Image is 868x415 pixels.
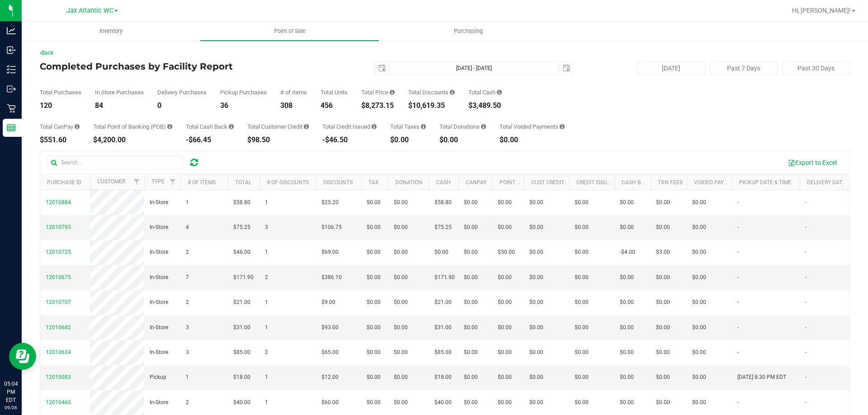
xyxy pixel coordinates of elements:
span: $0.00 [575,273,589,282]
span: $0.00 [464,323,478,332]
span: $46.00 [233,248,250,256]
div: 36 [220,102,267,109]
div: $0.00 [390,136,426,144]
span: $0.00 [394,348,408,357]
div: 84 [95,102,144,109]
span: $0.00 [498,273,512,282]
a: Delivery Date [807,179,845,186]
a: Total [235,179,251,186]
span: - [805,248,807,256]
span: $0.00 [367,298,381,307]
span: $386.10 [321,273,342,282]
span: 2 [186,398,189,407]
span: $40.00 [434,398,452,407]
i: Sum of the successful, non-voided point-of-banking payment transactions, both via payment termina... [167,124,172,130]
span: $0.00 [367,223,381,232]
span: $0.00 [394,273,408,282]
div: -$66.45 [186,136,234,144]
span: $18.00 [233,373,250,382]
span: -$4.00 [620,248,635,256]
span: $0.00 [498,348,512,357]
span: 1 [265,248,268,256]
a: Purchasing [379,22,557,41]
span: In-Store [150,223,168,232]
span: 2 [265,273,268,282]
span: 3 [186,348,189,357]
span: $0.00 [367,398,381,407]
span: - [805,273,807,282]
div: $98.50 [247,136,309,144]
span: $0.00 [529,373,543,382]
span: - [737,198,739,207]
div: Total Credit Issued [322,124,377,130]
span: $0.00 [620,398,634,407]
span: $85.00 [233,348,250,357]
span: 12010460 [46,399,71,406]
span: 2 [186,248,189,256]
i: Sum of all voided payment transaction amounts, excluding tips and transaction fees, for all purch... [560,124,565,130]
span: In-Store [150,273,168,282]
span: $0.00 [394,198,408,207]
span: $0.00 [656,298,670,307]
div: $551.60 [40,136,80,144]
i: Sum of the discount values applied to the all purchases in the date range. [450,89,455,95]
div: $4,200.00 [93,136,172,144]
span: - [805,323,807,332]
a: Point of Banking (POB) [500,179,564,186]
a: Discounts [323,179,353,186]
span: 1 [186,198,189,207]
span: $0.00 [692,323,706,332]
span: - [805,298,807,307]
span: $0.00 [498,323,512,332]
span: $0.00 [367,323,381,332]
span: - [737,348,739,357]
span: $0.00 [692,348,706,357]
span: $0.00 [464,198,478,207]
span: 7 [186,273,189,282]
span: Point of Sale [262,27,318,35]
span: $0.00 [529,348,543,357]
span: 1 [186,373,189,382]
span: $58.80 [233,198,250,207]
span: 12010675 [46,274,71,280]
a: Cash [436,179,451,186]
span: 2 [265,348,268,357]
inline-svg: Analytics [7,26,16,35]
span: 1 [265,398,268,407]
span: $0.00 [656,223,670,232]
span: 12010083 [46,374,71,380]
span: 2 [186,298,189,307]
span: $0.00 [575,323,589,332]
span: $0.00 [620,198,634,207]
h4: Completed Purchases by Facility Report [40,61,310,71]
span: Pickup [150,373,166,382]
span: $0.00 [656,348,670,357]
span: $0.00 [434,248,448,256]
button: Past 30 Days [782,61,850,75]
a: Pickup Date & Time [739,179,791,186]
span: - [805,198,807,207]
span: $65.00 [321,348,339,357]
span: $0.00 [529,223,543,232]
span: - [737,248,739,256]
span: 12010624 [46,349,71,355]
div: Total Voided Payments [500,124,565,130]
a: # of Discounts [267,179,309,186]
span: $75.25 [233,223,250,232]
div: Total Units [321,89,348,95]
div: $0.00 [500,136,565,144]
span: - [737,223,739,232]
span: $0.00 [394,323,408,332]
p: 09/26 [4,404,18,411]
span: $0.00 [529,248,543,256]
a: Voided Payment [694,179,739,186]
inline-svg: Inventory [7,65,16,74]
span: 12010707 [46,299,71,305]
span: $0.00 [620,273,634,282]
span: $0.00 [656,373,670,382]
span: In-Store [150,323,168,332]
span: $0.00 [498,373,512,382]
a: Type [151,178,165,185]
span: $31.00 [233,323,250,332]
div: Total Donations [439,124,486,130]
